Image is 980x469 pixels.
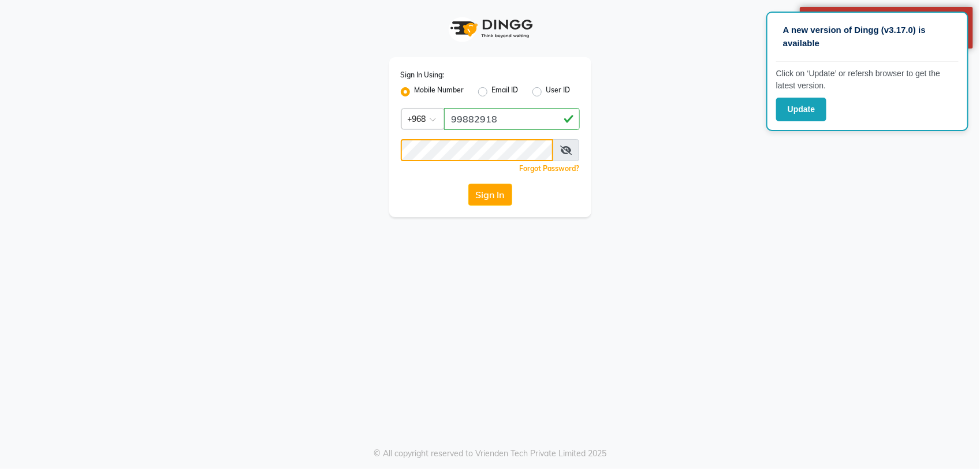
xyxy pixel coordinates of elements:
[776,98,826,121] button: Update
[546,85,571,99] label: User ID
[468,184,512,206] button: Sign In
[444,108,580,130] input: Username
[415,85,464,99] label: Mobile Number
[401,70,445,80] label: Sign In Using:
[776,68,959,92] p: Click on ‘Update’ or refersh browser to get the latest version.
[401,139,553,161] input: Username
[783,24,952,50] p: A new version of Dingg (v3.17.0) is available
[520,164,580,173] a: Forgot Password?
[444,12,536,46] img: logo1.svg
[492,85,519,99] label: Email ID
